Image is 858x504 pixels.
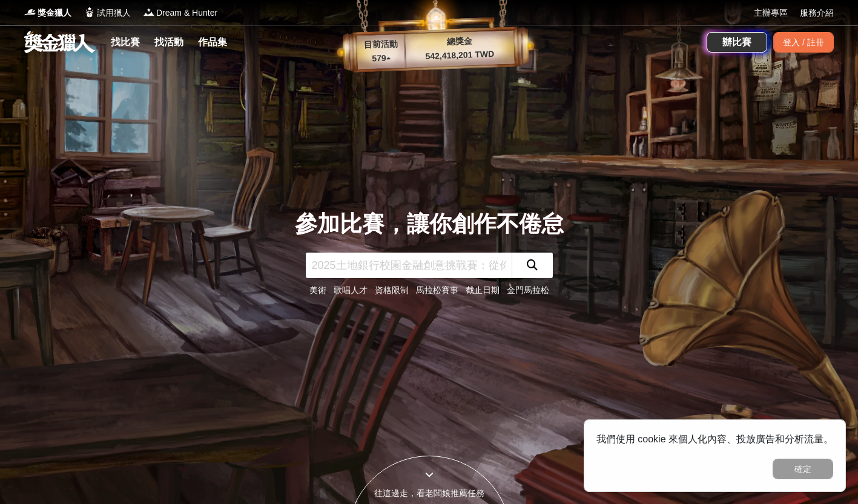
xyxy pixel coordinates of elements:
span: 試用獵人 [97,7,131,19]
a: 金門馬拉松 [507,285,549,295]
p: 542,418,201 TWD [405,47,515,63]
a: 馬拉松賽事 [416,285,458,295]
div: 往這邊走，看老闆娘推薦任務 [348,487,510,500]
p: 579 ▴ [357,51,406,66]
a: 主辦專區 [754,7,788,19]
a: 服務介紹 [800,7,834,19]
p: 目前活動 [356,37,405,52]
a: 資格限制 [375,285,409,295]
a: 截止日期 [466,285,500,295]
a: 作品集 [193,34,232,51]
a: 歌唱人才 [334,285,368,295]
img: Logo [143,6,155,18]
button: 確定 [773,459,833,479]
img: Logo [84,6,96,18]
p: 總獎金 [404,33,514,50]
a: 辦比賽 [707,32,767,53]
a: 找比賽 [106,34,145,51]
input: 2025土地銀行校園金融創意挑戰賽：從你出發 開啟智慧金融新頁 [306,253,512,278]
span: 獎金獵人 [38,7,71,19]
a: Logo獎金獵人 [24,7,71,19]
a: 美術 [309,285,326,295]
div: 參加比賽，讓你創作不倦怠 [295,207,564,241]
span: 我們使用 cookie 來個人化內容、投放廣告和分析流量。 [596,434,833,444]
a: LogoDream & Hunter [143,7,217,19]
span: Dream & Hunter [156,7,217,19]
img: Logo [24,6,36,18]
a: Logo試用獵人 [84,7,131,19]
div: 登入 / 註冊 [773,32,834,53]
a: 找活動 [150,34,188,51]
